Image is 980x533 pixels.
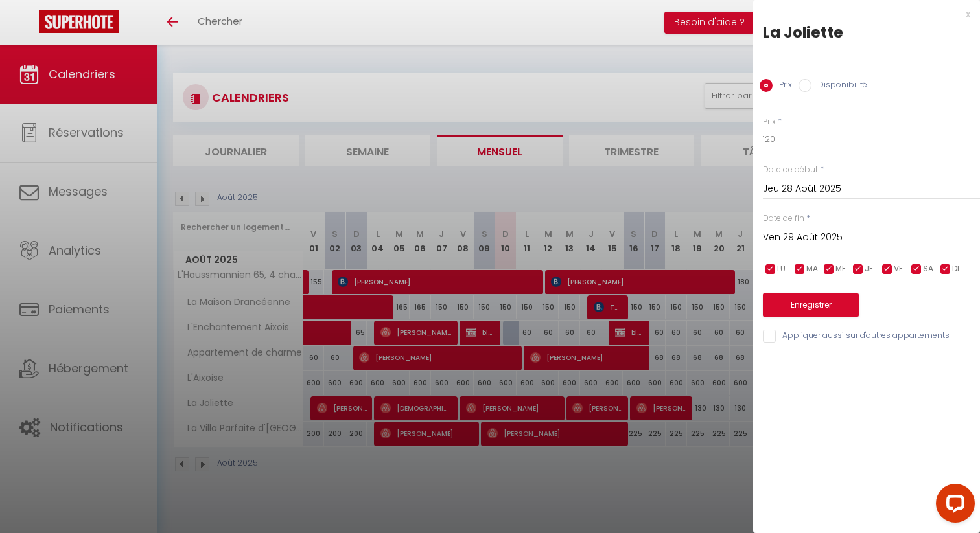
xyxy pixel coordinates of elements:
button: Enregistrer [763,293,859,317]
label: Date de fin [763,212,804,225]
label: Prix [763,116,776,128]
div: La Joliette [763,22,970,43]
iframe: LiveChat chat widget [926,479,980,533]
span: SA [923,263,933,275]
label: Disponibilité [811,79,867,93]
label: Prix [773,79,792,93]
span: DI [952,263,959,275]
span: MA [806,263,818,275]
span: LU [777,263,786,275]
label: Date de début [763,164,818,176]
div: x [753,6,970,22]
span: VE [894,263,903,275]
span: JE [865,263,873,275]
span: ME [835,263,846,275]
